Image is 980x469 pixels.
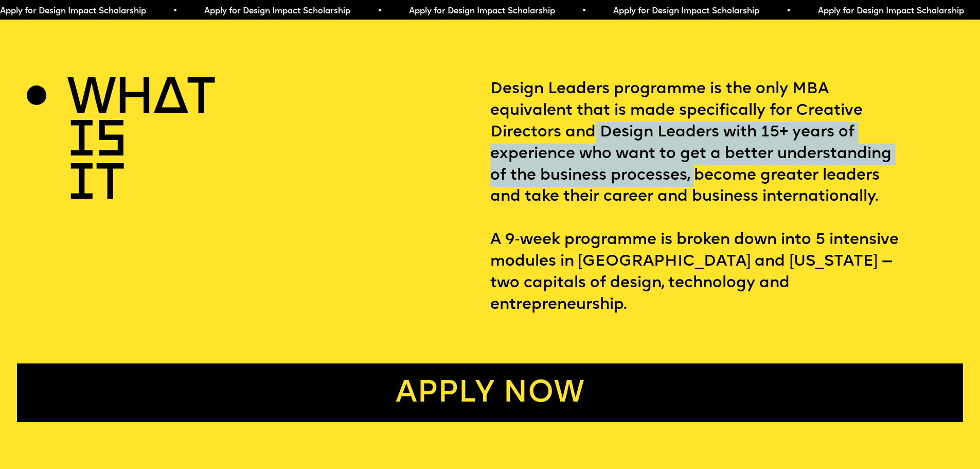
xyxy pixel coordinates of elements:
[490,79,963,316] p: Design Leaders programme is the only MBA equivalent that is made specifically for Creative Direct...
[67,79,145,207] h2: WHAT IS IT
[377,7,382,15] span: •
[173,7,177,15] span: •
[786,7,791,15] span: •
[582,7,586,15] span: •
[17,363,963,422] a: Apply now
